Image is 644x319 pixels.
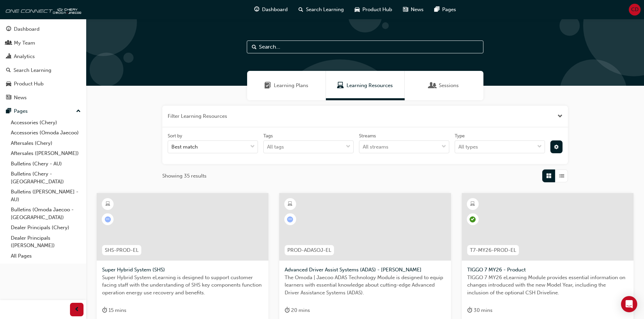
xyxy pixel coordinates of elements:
[250,142,255,151] span: down-icon
[74,305,79,314] span: prev-icon
[3,105,84,117] button: Pages
[439,82,459,89] span: Sessions
[263,133,273,139] div: Tags
[559,172,564,180] span: List
[429,3,461,17] a: pages-iconPages
[287,246,331,254] span: PROD-ADASOJ-EL
[470,246,516,254] span: T7-MY26-PROD-EL
[105,200,110,209] span: learningResourceType_ELEARNING-icon
[263,133,354,154] label: tagOptions
[467,274,628,297] span: TIGGO 7 MY26 eLearning Module provides essential information on changes introduced with the new M...
[362,6,392,14] span: Product Hub
[6,40,11,46] span: people-icon
[3,50,84,63] a: Analytics
[337,82,344,89] span: Learning Resources
[467,306,472,315] span: duration-icon
[105,216,111,222] span: learningRecordVerb_ATTEMPT-icon
[458,143,478,151] div: All types
[274,82,308,89] span: Learning Plans
[8,128,84,138] a: Accessories (Omoda Jaecoo)
[470,200,475,209] span: learningResourceType_ELEARNING-icon
[3,78,84,90] a: Product Hub
[8,251,84,261] a: All Pages
[14,67,51,74] div: Search Learning
[631,6,639,14] span: CD
[326,71,405,100] a: Learning ResourcesLearning Resources
[287,216,293,222] span: learningRecordVerb_ATTEMPT-icon
[14,107,28,115] div: Pages
[285,274,446,297] span: The Omoda | Jaecoo ADAS Technology Module is designed to equip learners with essential knowledge ...
[442,142,446,151] span: down-icon
[285,306,310,315] div: 20 mins
[557,112,563,120] button: Close the filter
[346,142,351,151] span: down-icon
[14,25,40,33] div: Dashboard
[102,306,107,315] span: duration-icon
[247,41,483,53] input: Search...
[470,216,476,222] span: learningRecordVerb_PASS-icon
[267,143,284,151] div: All tags
[288,200,292,209] span: learningResourceType_ELEARNING-icon
[554,145,559,151] span: cog-icon
[299,5,303,14] span: search-icon
[14,39,35,47] div: My Team
[359,133,376,139] div: Streams
[14,53,35,60] div: Analytics
[3,22,84,105] button: DashboardMy TeamAnalyticsSearch LearningProduct HubNews
[3,64,84,77] a: Search Learning
[264,82,271,89] span: Learning Plans
[546,172,551,180] span: Grid
[102,274,263,297] span: Super Hybrid System eLearning is designed to support customer facing staff with the understanding...
[8,117,84,128] a: Accessories (Chery)
[429,82,436,89] span: Sessions
[252,43,257,51] span: Search
[162,172,207,180] span: Showing 35 results
[434,5,439,14] span: pages-icon
[403,5,408,14] span: news-icon
[262,6,288,14] span: Dashboard
[249,3,293,17] a: guage-iconDashboard
[405,71,483,100] a: SessionsSessions
[171,143,198,151] div: Best match
[102,306,126,315] div: 15 mins
[247,71,326,100] a: Learning PlansLearning Plans
[550,140,563,153] button: cog-icon
[14,80,44,88] div: Product Hub
[8,159,84,169] a: Bulletins (Chery - AU)
[3,91,84,104] a: News
[6,68,11,74] span: search-icon
[3,23,84,35] a: Dashboard
[467,266,628,274] span: TIGGO 7 MY26 - Product
[8,205,84,222] a: Bulletins (Omoda Jaecoo - [GEOGRAPHIC_DATA])
[3,3,81,16] img: oneconnect
[285,266,446,274] span: Advanced Driver Assist Systems (ADAS) - [PERSON_NAME]
[8,222,84,233] a: Dealer Principals (Chery)
[254,5,259,14] span: guage-icon
[467,306,493,315] div: 30 mins
[6,108,11,114] span: pages-icon
[6,81,11,87] span: car-icon
[8,233,84,251] a: Dealer Principals ([PERSON_NAME])
[411,6,424,14] span: News
[363,143,388,151] div: All streams
[285,306,290,315] span: duration-icon
[8,169,84,187] a: Bulletins (Chery - [GEOGRAPHIC_DATA])
[8,148,84,159] a: Aftersales ([PERSON_NAME])
[293,3,349,17] a: search-iconSearch Learning
[76,107,81,116] span: up-icon
[355,5,360,14] span: car-icon
[455,133,465,139] div: Type
[621,296,637,312] div: Open Intercom Messenger
[398,3,429,17] a: news-iconNews
[14,94,27,102] div: News
[347,82,393,89] span: Learning Resources
[629,4,641,16] button: CD
[537,142,542,151] span: down-icon
[8,138,84,149] a: Aftersales (Chery)
[168,133,182,139] div: Sort by
[349,3,398,17] a: car-iconProduct Hub
[442,6,456,14] span: Pages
